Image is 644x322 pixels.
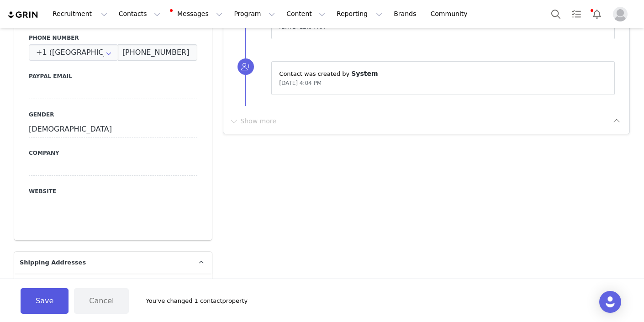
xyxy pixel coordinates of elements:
p: Contact was created by ⁨ ⁩ [279,69,607,79]
img: placeholder-profile.jpg [613,7,628,21]
label: Phone Number [29,34,197,42]
span: property [222,296,248,306]
a: Brands [388,4,424,24]
button: Profile [607,7,637,21]
div: Open Intercom Messenger [599,291,621,313]
button: Search [546,4,566,24]
button: Show more [229,114,277,128]
input: (XXX) XXX-XXXX [118,44,197,61]
button: Content [281,4,331,24]
label: Paypal Email [29,72,197,80]
body: Rich Text Area. Press ALT-0 for help. [7,7,375,17]
span: [DATE] 4:04 PM [279,80,322,86]
label: Website [29,187,197,195]
label: Company [29,149,197,157]
button: Cancel [74,288,129,314]
button: Notifications [587,4,607,24]
span: System [351,70,378,77]
button: Contacts [113,4,166,24]
img: grin logo [7,11,39,19]
a: Tasks [566,4,586,24]
a: Community [425,4,477,24]
div: You've changed 1 contact [134,296,248,306]
span: Shipping Addresses [20,258,86,267]
button: Recruitment [47,4,113,24]
label: Gender [29,111,197,119]
button: Save [21,288,69,314]
button: Messages [166,4,228,24]
button: Reporting [331,4,388,24]
button: Program [228,4,280,24]
input: Country [29,44,118,61]
div: Canada [29,44,118,61]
